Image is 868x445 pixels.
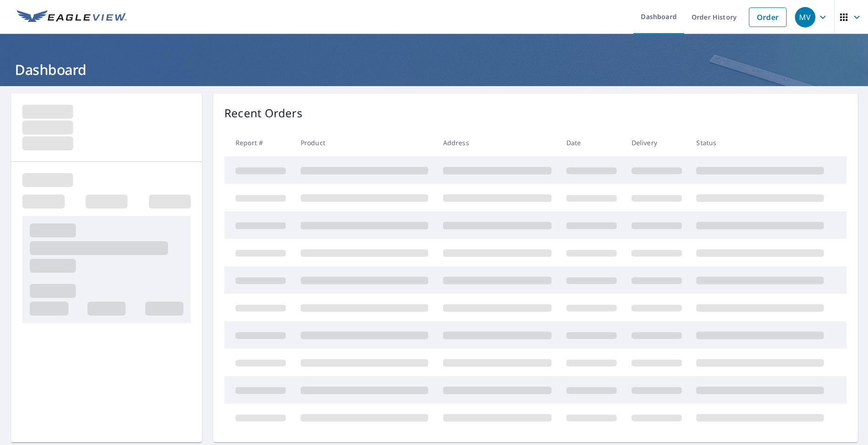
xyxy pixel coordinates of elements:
th: Product [293,129,436,156]
p: Recent Orders [224,105,303,121]
a: Order [749,7,787,27]
img: EV Logo [17,10,127,24]
th: Report # [224,129,293,156]
th: Address [436,129,559,156]
h1: Dashboard [11,60,857,79]
th: Status [689,129,831,156]
div: MV [795,7,815,27]
th: Delivery [624,129,689,156]
th: Date [559,129,624,156]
